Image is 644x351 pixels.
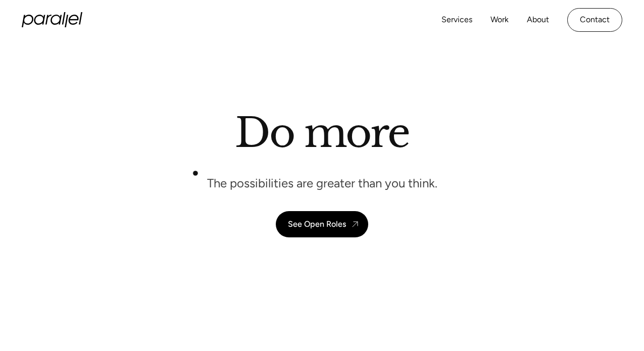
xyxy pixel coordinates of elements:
a: Contact [567,8,622,32]
a: home [22,12,82,27]
p: The possibilities are greater than you think. [207,175,437,191]
div: See Open Roles [288,219,346,229]
a: Work [490,13,509,27]
h1: Do more [235,109,409,157]
a: See Open Roles [276,211,368,237]
a: Services [441,13,472,27]
a: About [527,13,549,27]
